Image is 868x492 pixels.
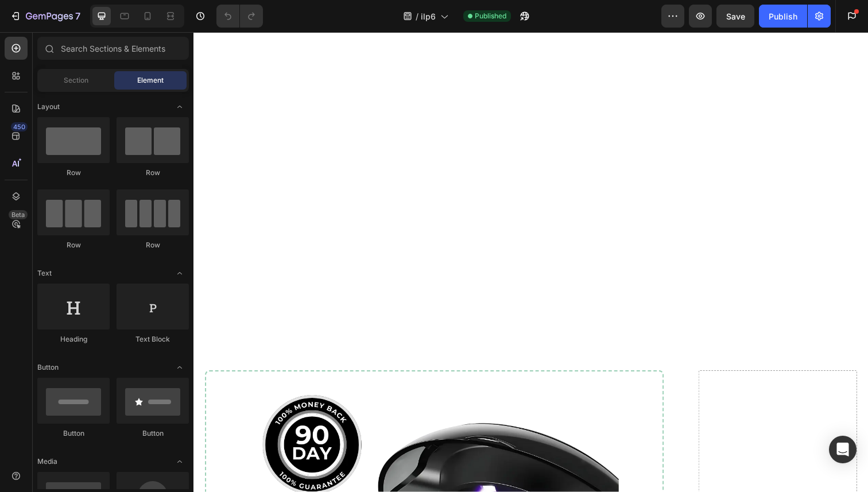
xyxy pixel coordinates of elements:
[716,5,754,28] button: Save
[759,5,807,28] button: Publish
[117,428,189,439] div: Button
[5,5,86,28] button: 7
[11,122,28,131] div: 450
[769,10,797,22] div: Publish
[37,240,110,250] div: Row
[37,37,189,60] input: Search Sections & Elements
[216,5,263,28] div: Undo/Redo
[37,456,57,467] span: Media
[37,334,110,344] div: Heading
[137,75,164,86] span: Element
[117,334,189,344] div: Text Block
[37,102,60,112] span: Layout
[37,268,52,278] span: Text
[475,11,506,21] span: Published
[170,98,189,116] span: Toggle open
[9,210,28,219] div: Beta
[421,10,436,22] span: ilp6
[170,452,189,471] span: Toggle open
[64,75,88,86] span: Section
[117,240,189,250] div: Row
[75,9,80,23] p: 7
[37,362,59,373] span: Button
[726,11,745,21] span: Save
[170,358,189,377] span: Toggle open
[37,428,110,439] div: Button
[170,264,189,282] span: Toggle open
[829,436,857,463] div: Open Intercom Messenger
[37,168,110,178] div: Row
[193,32,868,492] iframe: Design area
[117,168,189,178] div: Row
[416,10,418,22] span: /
